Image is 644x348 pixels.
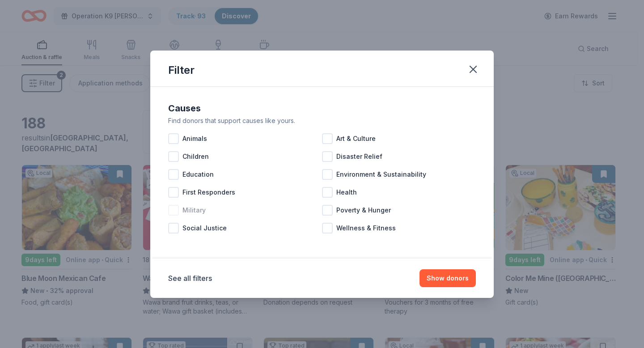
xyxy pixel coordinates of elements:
[182,205,206,216] span: Military
[336,133,376,144] span: Art & Culture
[182,133,207,144] span: Animals
[336,187,357,198] span: Health
[168,273,212,284] button: See all filters
[419,269,476,287] button: Show donors
[182,169,214,180] span: Education
[182,187,235,198] span: First Responders
[336,169,426,180] span: Environment & Sustainability
[168,115,476,126] div: Find donors that support causes like yours.
[336,223,396,233] span: Wellness & Fitness
[182,151,209,162] span: Children
[336,151,382,162] span: Disaster Relief
[182,223,227,233] span: Social Justice
[168,101,476,115] div: Causes
[168,63,195,77] div: Filter
[336,205,391,216] span: Poverty & Hunger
